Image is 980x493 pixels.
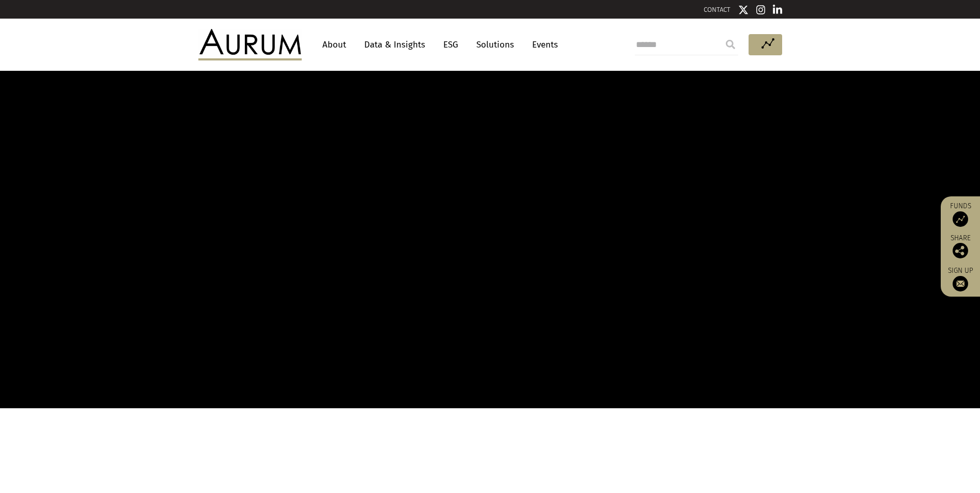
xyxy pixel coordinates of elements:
[527,35,558,54] a: Events
[953,211,968,227] img: Access Funds
[946,202,975,227] a: Funds
[946,266,975,291] a: Sign up
[359,35,430,54] a: Data & Insights
[756,5,766,15] img: Instagram icon
[773,5,782,15] img: Linkedin icon
[438,35,463,54] a: ESG
[471,35,519,54] a: Solutions
[704,6,730,13] a: CONTACT
[953,243,968,258] img: Share this post
[946,235,975,258] div: Share
[720,34,741,55] input: Submit
[198,29,302,60] img: Aurum
[953,276,968,291] img: Sign up to our newsletter
[317,35,351,54] a: About
[738,5,749,15] img: Twitter icon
